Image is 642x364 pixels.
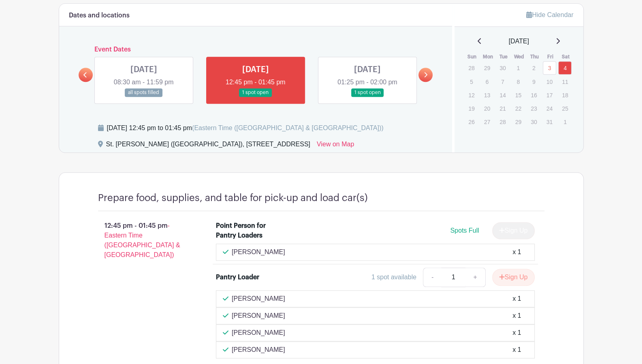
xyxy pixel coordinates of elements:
h6: Event Dates [93,46,419,54]
div: St. [PERSON_NAME] ([GEOGRAPHIC_DATA]), [STREET_ADDRESS] [106,139,310,152]
p: 30 [496,62,509,74]
div: x 1 [512,328,521,338]
div: Point Person for Pantry Loaders [216,221,286,240]
p: 17 [543,89,556,101]
p: 14 [496,89,509,101]
div: x 1 [512,247,521,257]
p: 25 [558,102,572,115]
p: 31 [543,116,556,128]
div: x 1 [512,311,521,321]
p: [PERSON_NAME] [232,247,285,257]
h4: Prepare food, supplies, and table for pick-up and load car(s) [98,192,368,204]
p: [PERSON_NAME] [232,311,285,321]
th: Sun [464,53,480,61]
p: 16 [527,89,540,101]
p: 27 [480,116,494,128]
p: 15 [512,89,525,101]
p: 19 [465,102,478,115]
span: [DATE] [509,36,529,46]
p: 7 [496,75,509,88]
p: 29 [512,116,525,128]
div: Pantry Loader [216,272,259,282]
p: 12 [465,89,478,101]
p: 20 [480,102,494,115]
p: 18 [558,89,572,101]
th: Tue [495,53,511,61]
th: Sat [558,53,574,61]
p: 8 [512,75,525,88]
th: Wed [511,53,527,61]
p: 29 [480,62,494,74]
p: 13 [480,89,494,101]
a: - [423,268,442,287]
p: 9 [527,75,540,88]
h6: Dates and locations [69,12,130,19]
th: Mon [480,53,496,61]
button: Sign Up [492,269,535,286]
p: 24 [543,102,556,115]
p: 1 [512,62,525,74]
p: 28 [496,116,509,128]
p: [PERSON_NAME] [232,328,285,338]
p: 2 [527,62,540,74]
p: 22 [512,102,525,115]
a: Hide Calendar [526,11,573,18]
p: 21 [496,102,509,115]
p: 23 [527,102,540,115]
div: x 1 [512,345,521,355]
p: 1 [558,116,572,128]
p: 12:45 pm - 01:45 pm [85,218,203,263]
th: Fri [542,53,558,61]
p: 28 [465,62,478,74]
p: 10 [543,75,556,88]
a: View on Map [317,139,354,152]
div: 1 spot available [371,272,416,282]
p: 5 [465,75,478,88]
p: 6 [480,75,494,88]
a: + [465,268,485,287]
p: 26 [465,116,478,128]
p: 30 [527,116,540,128]
a: 3 [543,61,556,75]
p: [PERSON_NAME] [232,345,285,355]
span: (Eastern Time ([GEOGRAPHIC_DATA] & [GEOGRAPHIC_DATA])) [192,124,384,131]
div: x 1 [512,294,521,304]
p: [PERSON_NAME] [232,294,285,304]
p: 11 [558,75,572,88]
span: Spots Full [450,227,479,234]
th: Thu [527,53,542,61]
a: 4 [558,61,572,75]
div: [DATE] 12:45 pm to 01:45 pm [107,123,384,133]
